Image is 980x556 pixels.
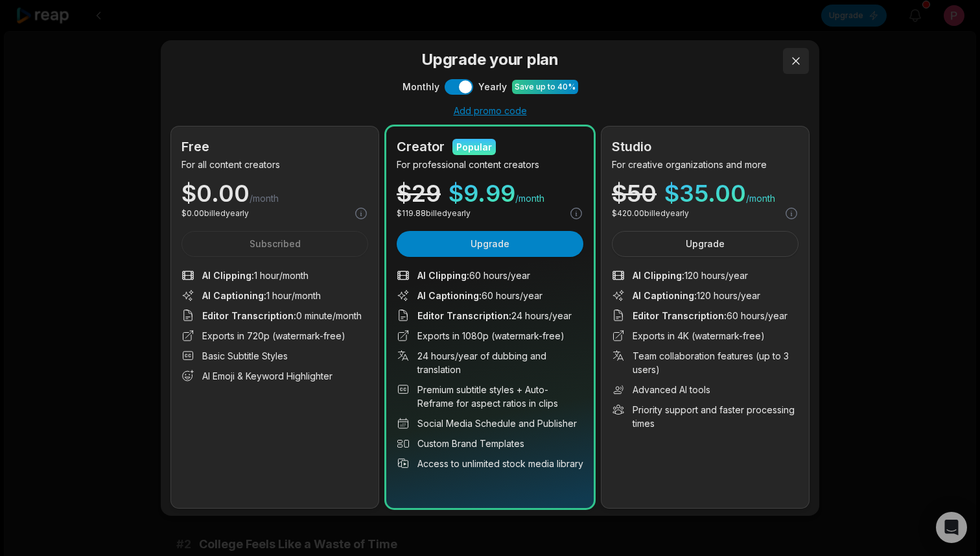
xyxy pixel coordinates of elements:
[181,349,368,363] li: Basic Subtitle Styles
[402,80,439,93] span: Monthly
[633,289,760,302] span: 120 hours/year
[612,208,689,219] p: $ 420.00 billed yearly
[250,192,279,205] span: /month
[417,289,542,302] span: 60 hours/year
[449,182,515,205] span: $ 9.99
[633,309,787,322] span: 60 hours/year
[181,182,250,205] span: $ 0.00
[633,269,748,282] span: 120 hours/year
[633,270,684,281] span: AI Clipping :
[612,349,799,376] li: Team collaboration features (up to 3 users)
[612,231,799,257] button: Upgrade
[397,437,583,450] li: Custom Brand Templates
[202,289,321,302] span: 1 hour/month
[612,182,657,205] div: $ 50
[397,231,583,257] button: Upgrade
[664,182,746,205] span: $ 35.00
[397,417,583,430] li: Social Media Schedule and Publisher
[397,137,445,156] h2: Creator
[612,137,651,156] h2: Studio
[633,290,697,301] span: AI Captioning :
[612,383,799,396] li: Advanced AI tools
[417,270,469,281] span: AI Clipping :
[612,329,799,343] li: Exports in 4K (watermark-free)
[456,140,492,154] div: Popular
[397,349,583,376] li: 24 hours/year of dubbing and translation
[397,383,583,410] li: Premium subtitle styles + Auto-Reframe for aspect ratios in clips
[936,512,967,543] div: Open Intercom Messenger
[417,269,530,282] span: 60 hours/year
[746,192,775,205] span: /month
[171,105,809,117] div: Add promo code
[397,208,471,219] p: $ 119.88 billed yearly
[397,329,583,343] li: Exports in 1080p (watermark-free)
[181,369,368,383] li: AI Emoji & Keyword Highlighter
[202,269,309,282] span: 1 hour/month
[397,158,583,171] p: For professional content creators
[202,290,266,301] span: AI Captioning :
[417,309,572,322] span: 24 hours/year
[171,48,809,71] h3: Upgrade your plan
[397,182,441,205] div: $ 29
[417,310,511,321] span: Editor Transcription :
[612,158,799,171] p: For creative organizations and more
[633,310,727,321] span: Editor Transcription :
[202,309,362,322] span: 0 minute/month
[181,329,368,343] li: Exports in 720p (watermark-free)
[515,81,576,93] div: Save up to 40%
[515,192,544,205] span: /month
[181,137,209,156] h2: Free
[202,310,296,321] span: Editor Transcription :
[612,403,799,430] li: Priority support and faster processing times
[397,457,583,470] li: Access to unlimited stock media library
[181,158,368,171] p: For all content creators
[181,208,249,219] p: $ 0.00 billed yearly
[202,270,254,281] span: AI Clipping :
[417,290,482,301] span: AI Captioning :
[478,80,507,93] span: Yearly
